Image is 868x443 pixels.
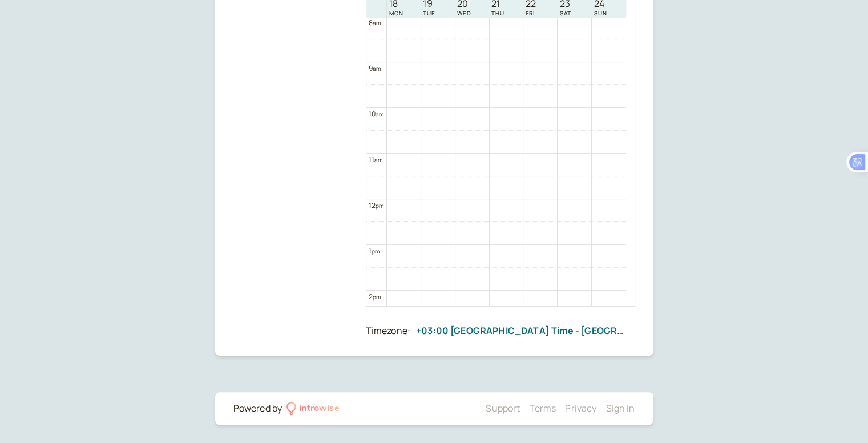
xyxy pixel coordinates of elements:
a: Privacy [565,402,596,414]
span: pm [376,202,383,210]
div: 10 [369,108,384,119]
span: THU [491,10,504,17]
span: pm [372,247,380,255]
div: 1 [369,245,380,256]
div: Powered by [233,401,282,416]
div: 11 [369,154,383,165]
span: am [373,19,381,27]
div: 8 [369,17,381,28]
div: 2 [369,291,381,302]
span: SUN [594,10,607,17]
span: pm [373,293,381,301]
a: introwise [286,401,340,416]
a: Terms [529,402,556,414]
div: Timezone: [366,324,410,339]
span: SAT [560,10,571,17]
span: FRI [526,10,536,17]
span: WED [457,10,471,17]
a: Support [486,402,520,414]
div: 12 [369,200,384,211]
span: am [376,110,383,118]
div: 9 [369,63,381,74]
span: TUE [423,10,435,17]
span: MON [389,10,403,17]
span: am [373,65,381,73]
div: introwise [299,401,339,416]
a: Sign in [605,402,635,414]
span: am [374,156,382,164]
